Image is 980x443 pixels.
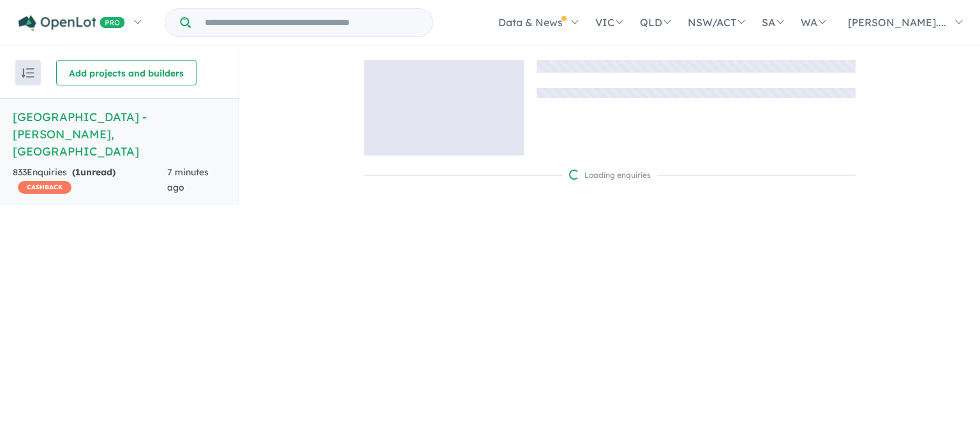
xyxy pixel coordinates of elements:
[13,108,226,160] h5: [GEOGRAPHIC_DATA] - [PERSON_NAME] , [GEOGRAPHIC_DATA]
[13,165,167,196] div: 833 Enquir ies
[18,181,71,194] span: CASHBACK
[569,169,651,182] div: Loading enquiries
[56,60,197,85] button: Add projects and builders
[19,15,125,31] img: Openlot PRO Logo White
[848,16,946,29] span: [PERSON_NAME]....
[167,166,209,193] span: 7 minutes ago
[72,166,115,178] strong: ( unread)
[22,68,34,78] img: sort.svg
[75,166,80,178] span: 1
[193,9,430,36] input: Try estate name, suburb, builder or developer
